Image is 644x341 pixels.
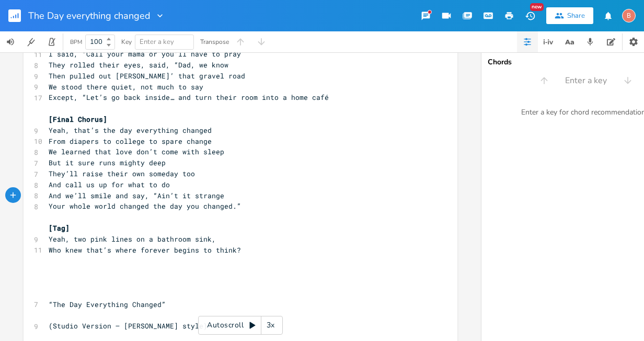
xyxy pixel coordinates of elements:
[49,82,203,92] span: We stood there quiet, not much to say
[28,11,151,20] span: The Day everything changed
[49,234,216,244] span: Yeah, two pink lines on a bathroom sink,
[49,115,107,124] span: [Final Chorus]
[49,158,166,167] span: But it sure runs mighty deep
[49,49,241,59] span: I said, “Call your mama or you’ll have to pray
[49,147,224,156] span: We learned that love don’t come with sleep
[49,126,212,135] span: Yeah, that’s the day everything changed
[200,39,229,45] div: Transpose
[49,60,228,70] span: They rolled their eyes, said, “Dad, we know
[49,180,170,189] span: And call us up for what to do
[49,191,224,200] span: And we’ll smile and say, “Ain’t it strange
[530,3,544,11] div: New
[622,4,636,28] button: B
[49,300,166,309] span: “The Day Everything Changed”
[49,93,329,102] span: Except, “Let’s go back inside… and turn their room into a home café
[49,245,241,255] span: Who knew that’s where forever begins to think?
[49,321,208,331] span: (Studio Version – [PERSON_NAME] style)
[565,75,607,87] span: Enter a key
[49,71,245,81] span: Then pulled out [PERSON_NAME]’ that gravel road
[546,7,593,24] button: Share
[140,37,174,47] span: Enter a key
[261,316,280,335] div: 3x
[49,201,241,211] span: Your whole world changed the day you changed.”
[49,223,70,233] span: [Tag]
[567,11,585,20] div: Share
[49,169,195,178] span: They’ll raise their own someday too
[520,6,540,25] button: New
[121,39,132,45] div: Key
[198,316,283,335] div: Autoscroll
[49,137,212,146] span: From diapers to college to spare change
[622,9,636,22] div: bjb3598
[70,39,82,45] div: BPM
